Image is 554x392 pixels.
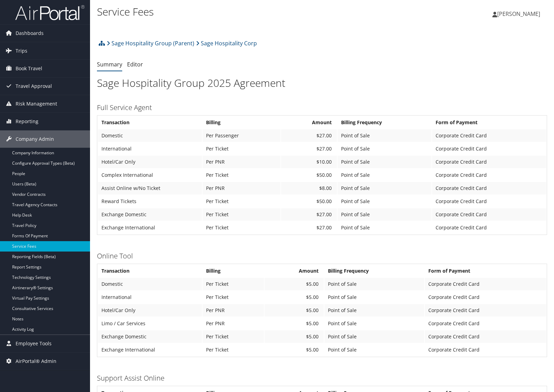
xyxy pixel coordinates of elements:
[265,265,324,277] th: Amount
[98,129,202,142] td: Domestic
[281,129,337,142] td: $27.00
[338,221,431,234] td: Point of Sale
[16,60,42,77] span: Book Travel
[338,182,431,194] td: Point of Sale
[203,221,280,234] td: Per Ticket
[281,182,337,194] td: $8.00
[16,113,38,130] span: Reporting
[98,344,202,356] td: Exchange International
[16,353,56,370] span: AirPortal® Admin
[203,208,280,221] td: Per Ticket
[265,344,324,356] td: $5.00
[324,317,424,330] td: Point of Sale
[324,278,424,290] td: Point of Sale
[265,317,324,330] td: $5.00
[97,103,547,112] h3: Full Service Agent
[425,304,546,317] td: Corporate Credit Card
[203,278,264,290] td: Per Ticket
[97,76,547,90] h1: Sage Hospitality Group 2025 Agreement
[98,169,202,181] td: Complex International
[107,36,194,50] a: Sage Hospitality Group (Parent)
[98,278,202,290] td: Domestic
[203,265,264,277] th: Billing
[432,169,546,181] td: Corporate Credit Card
[324,304,424,317] td: Point of Sale
[97,4,397,19] h1: Service Fees
[425,317,546,330] td: Corporate Credit Card
[281,208,337,221] td: $27.00
[281,143,337,155] td: $27.00
[338,116,431,129] th: Billing Frequency
[432,143,546,155] td: Corporate Credit Card
[338,195,431,208] td: Point of Sale
[98,304,202,317] td: Hotel/Car Only
[203,291,264,303] td: Per Ticket
[203,304,264,317] td: Per PNR
[16,130,54,148] span: Company Admin
[497,10,540,18] span: [PERSON_NAME]
[16,42,27,60] span: Trips
[98,195,202,208] td: Reward Tickets
[16,335,52,352] span: Employee Tools
[324,330,424,343] td: Point of Sale
[324,291,424,303] td: Point of Sale
[432,208,546,221] td: Corporate Credit Card
[98,143,202,155] td: International
[338,129,431,142] td: Point of Sale
[265,278,324,290] td: $5.00
[324,265,424,277] th: Billing Frequency
[97,373,547,383] h3: Support Assist Online
[98,208,202,221] td: Exchange Domestic
[281,221,337,234] td: $27.00
[98,182,202,194] td: Assist Online w/No Ticket
[432,129,546,142] td: Corporate Credit Card
[97,61,122,68] a: Summary
[265,330,324,343] td: $5.00
[281,156,337,168] td: $10.00
[281,195,337,208] td: $50.00
[265,291,324,303] td: $5.00
[16,78,52,95] span: Travel Approval
[203,182,280,194] td: Per PNR
[98,116,202,129] th: Transaction
[98,221,202,234] td: Exchange International
[127,61,143,68] a: Editor
[281,169,337,181] td: $50.00
[432,156,546,168] td: Corporate Credit Card
[203,116,280,129] th: Billing
[203,330,264,343] td: Per Ticket
[265,304,324,317] td: $5.00
[281,116,337,129] th: Amount
[203,195,280,208] td: Per Ticket
[15,4,84,21] img: airportal-logo.png
[203,344,264,356] td: Per Ticket
[98,317,202,330] td: Limo / Car Services
[338,156,431,168] td: Point of Sale
[97,251,547,261] h3: Online Tool
[98,291,202,303] td: International
[203,129,280,142] td: Per Passenger
[425,278,546,290] td: Corporate Credit Card
[432,182,546,194] td: Corporate Credit Card
[98,156,202,168] td: Hotel/Car Only
[432,116,546,129] th: Form of Payment
[16,25,44,42] span: Dashboards
[196,36,257,50] a: Sage Hospitality Corp
[338,143,431,155] td: Point of Sale
[338,169,431,181] td: Point of Sale
[98,330,202,343] td: Exchange Domestic
[425,344,546,356] td: Corporate Credit Card
[203,156,280,168] td: Per PNR
[425,291,546,303] td: Corporate Credit Card
[432,195,546,208] td: Corporate Credit Card
[203,143,280,155] td: Per Ticket
[492,3,547,24] a: [PERSON_NAME]
[338,208,431,221] td: Point of Sale
[425,265,546,277] th: Form of Payment
[98,265,202,277] th: Transaction
[425,330,546,343] td: Corporate Credit Card
[203,169,280,181] td: Per Ticket
[432,221,546,234] td: Corporate Credit Card
[16,95,57,112] span: Risk Management
[203,317,264,330] td: Per PNR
